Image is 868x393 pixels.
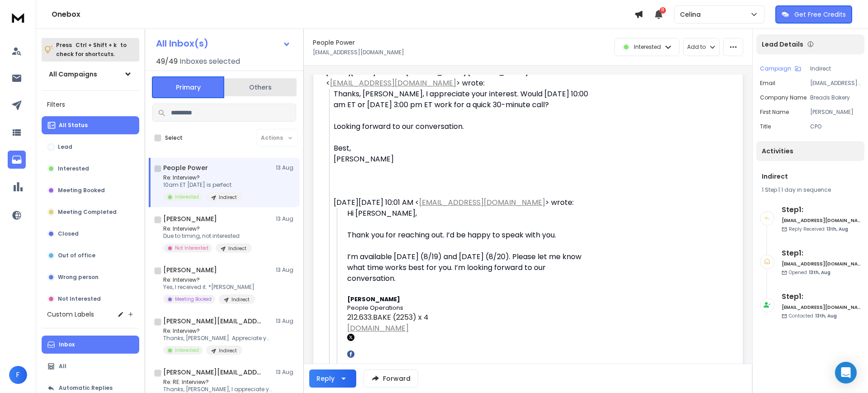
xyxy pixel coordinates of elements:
button: Wrong person [42,268,139,286]
p: Interested [58,165,89,172]
div: Thanks, [PERSON_NAME], I appreciate your interest. Would [DATE] 10:00 am ET or [DATE] 3:00 pm ET ... [334,89,590,110]
p: Out of office [58,252,95,259]
button: All [42,357,139,375]
div: | [762,186,859,194]
div: Looking forward to our conversation. [334,121,590,132]
img: logo [9,9,27,26]
p: Contacted [789,313,837,319]
p: Lead [58,143,72,151]
strong: [PERSON_NAME] [347,295,400,303]
h6: Step 1 : [782,204,861,215]
img: spacer.gif [347,358,348,359]
p: Thanks, [PERSON_NAME]. Appreciate your interest. Would [163,335,272,342]
p: All Status [59,122,88,129]
img: spacer.gif [347,341,348,342]
button: F [9,366,27,384]
p: Campaign [760,65,791,72]
div: Best, [334,143,590,154]
div: [PERSON_NAME] [334,154,590,165]
button: Lead [42,138,139,156]
button: All Inbox(s) [149,34,298,52]
h3: Custom Labels [47,310,94,319]
span: 1 Step [762,186,777,194]
a: [DOMAIN_NAME] [347,323,409,333]
div: Activities [756,141,864,161]
p: Interested [634,43,661,51]
p: Re: Interview? [163,174,242,181]
p: Automatic Replies [59,384,113,392]
div: Reply [316,374,335,383]
p: 10am ET [DATE] is perfect. [163,181,242,189]
p: Celina [680,10,704,19]
h6: [EMAIL_ADDRESS][DOMAIN_NAME] [782,260,861,267]
img: Facebook [347,350,354,358]
p: Reply Received [789,226,848,232]
p: Not Interested [58,295,101,303]
p: Press to check for shortcuts. [56,41,127,59]
p: Due to timing, not interested [163,232,252,240]
p: Yes, I received it. *[PERSON_NAME] [163,284,255,291]
a: [EMAIL_ADDRESS][DOMAIN_NAME] [419,197,545,208]
p: Indirect [219,347,237,354]
a: [EMAIL_ADDRESS][DOMAIN_NAME] [330,78,456,88]
button: All Status [42,116,139,134]
p: 13 Aug [276,215,296,223]
p: Company Name [760,94,807,101]
h3: Inboxes selected [179,56,240,67]
button: Get Free Credits [775,5,852,24]
span: Ctrl + Shift + k [74,40,118,50]
div: Open Intercom Messenger [835,362,857,384]
p: Re: Interview? [163,225,252,232]
p: Meeting Completed [58,208,117,216]
p: Indirect [228,245,246,252]
h1: [PERSON_NAME] [163,265,217,275]
label: Select [165,134,183,142]
p: Opened [789,269,830,276]
button: Meeting Booked [42,181,139,199]
button: Interested [42,160,139,178]
span: 13th, Aug [809,269,830,276]
div: [DATE][DATE] 10:01 AM < > wrote: [334,197,590,208]
img: Twitter [347,334,354,341]
h6: Step 1 : [782,248,861,259]
p: Meeting Booked [175,296,212,303]
h3: Filters [42,98,139,111]
button: Closed [42,225,139,243]
button: Not Interested [42,290,139,308]
button: Inbox [42,336,139,354]
p: 13 Aug [276,369,296,376]
p: Add to [687,43,706,51]
h6: [EMAIL_ADDRESS][DOMAIN_NAME] [782,217,861,224]
p: Indirect [810,65,861,72]
h1: People Power [163,163,208,172]
span: 49 / 49 [156,56,178,67]
p: 13 Aug [276,266,296,274]
button: Others [224,77,297,97]
p: CPO [810,123,861,130]
p: 13 Aug [276,317,296,325]
button: Campaign [760,65,801,72]
p: Indirect [219,194,237,201]
button: Primary [152,76,224,98]
div: People Operations [347,303,590,312]
h1: Indirect [762,172,859,181]
p: [PERSON_NAME] [810,109,861,116]
h1: [PERSON_NAME][EMAIL_ADDRESS][PERSON_NAME][DOMAIN_NAME] [163,317,263,326]
p: Lead Details [762,40,803,49]
p: Closed [58,230,79,237]
div: [DATE][DATE] 2:47 PM [PERSON_NAME] [PERSON_NAME] < > wrote: [326,67,590,89]
span: 13th, Aug [815,313,837,319]
h1: [PERSON_NAME] [163,214,217,223]
p: Thanks, [PERSON_NAME], I appreciate your [163,386,272,393]
p: [EMAIL_ADDRESS][DOMAIN_NAME] [313,49,404,56]
div: Hi [PERSON_NAME], [347,208,590,219]
p: Interested [175,194,199,200]
p: Not Interested [175,245,208,251]
p: Re: Interview? [163,276,255,284]
button: Reply [309,369,356,388]
p: [EMAIL_ADDRESS][DOMAIN_NAME] [810,80,861,87]
div: 212.633.BAKE (2253) x 4 [347,312,590,323]
p: Indirect [231,296,250,303]
h1: People Power [313,38,355,47]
